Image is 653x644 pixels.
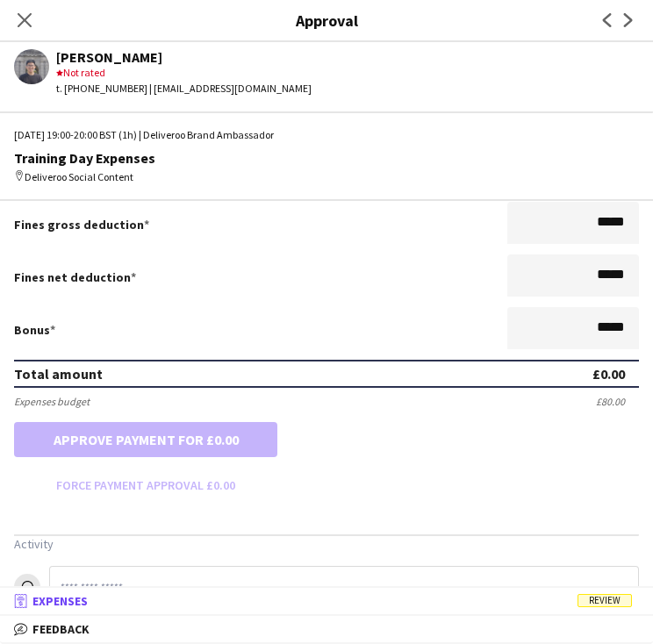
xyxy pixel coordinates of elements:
div: t. [PHONE_NUMBER] | [EMAIL_ADDRESS][DOMAIN_NAME] [56,81,312,97]
h3: Activity [14,536,639,552]
div: Total amount [14,365,103,383]
div: £0.00 [592,365,625,383]
div: £80.00 [596,395,639,408]
div: Training Day Expenses [14,150,639,166]
div: Not rated [56,65,312,81]
span: Review [578,594,632,607]
label: Fines net deduction [14,269,136,285]
label: Bonus [14,322,55,338]
div: [PERSON_NAME] [56,49,312,65]
label: Fines gross deduction [14,217,149,233]
div: Expenses budget [14,395,90,408]
div: [DATE] 19:00-20:00 BST (1h) | Deliveroo Brand Ambassador [14,127,639,143]
span: Feedback [32,621,90,637]
div: Deliveroo Social Content [14,169,639,185]
span: Expenses [32,593,88,609]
